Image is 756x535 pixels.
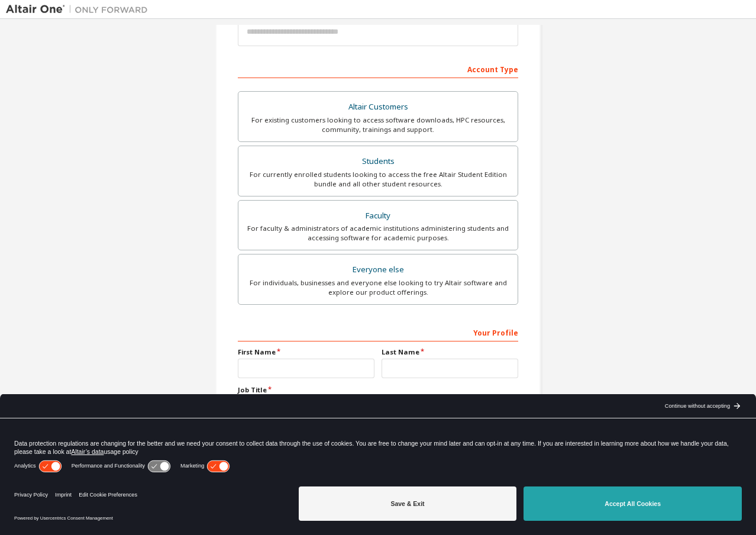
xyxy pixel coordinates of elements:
div: Altair Customers [245,99,511,115]
div: Students [245,153,511,170]
div: For faculty & administrators of academic institutions administering students and accessing softwa... [245,224,511,243]
label: Job Title [238,385,518,395]
img: Altair One [6,4,154,15]
div: For currently enrolled students looking to access the free Altair Student Edition bundle and all ... [245,170,511,189]
div: Faculty [245,208,511,224]
div: Account Type [238,59,518,78]
div: For existing customers looking to access software downloads, HPC resources, community, trainings ... [245,115,511,134]
label: Last Name [382,347,518,357]
label: First Name [238,347,374,357]
div: For individuals, businesses and everyone else looking to try Altair software and explore our prod... [245,278,511,297]
div: Your Profile [238,323,518,341]
div: Everyone else [245,262,511,278]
